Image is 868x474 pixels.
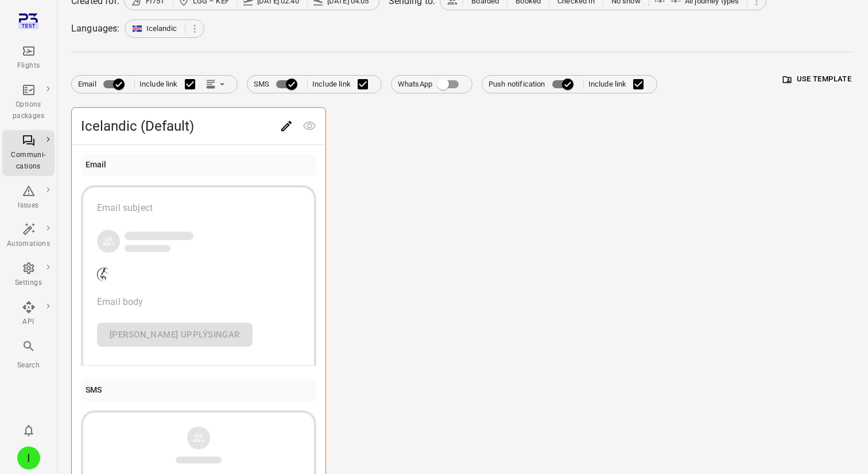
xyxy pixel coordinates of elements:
a: Automations [2,219,55,253]
div: Communi-cations [7,150,50,173]
span: Edit [275,120,298,131]
span: Preview [298,120,321,131]
div: Automations [7,238,50,250]
label: Email [78,73,130,95]
a: API [2,297,55,331]
div: I [17,446,40,469]
div: Search [7,360,50,371]
button: Edit [275,115,298,138]
button: Email subjectCompany logoEmail body[PERSON_NAME] upplýsingar [81,185,316,366]
button: Search [2,336,55,374]
iframe: Intercom live chat [829,435,857,463]
span: Icelandic (Default) [81,117,275,135]
label: SMS [254,73,303,95]
a: Communi-cations [2,130,55,176]
div: SMS [86,384,102,397]
a: Flights [2,41,55,75]
a: Issues [2,181,55,215]
a: Options packages [2,80,55,126]
label: WhatsApp [398,73,466,95]
a: Settings [2,258,55,292]
div: Settings [7,277,50,289]
span: Icelandic [146,23,177,34]
div: Icelandic [125,19,204,38]
div: Email subject [97,201,300,215]
div: Flights [7,60,50,72]
div: API [7,316,50,328]
div: Email body [97,295,300,309]
label: Include link [312,72,375,96]
label: Include link [139,72,202,96]
button: Notifications [17,419,40,442]
div: Issues [7,200,50,211]
div: Languages: [71,22,120,36]
button: Link position in email [202,76,231,93]
label: Include link [588,72,651,96]
label: Push notification [489,73,579,95]
div: Email [86,159,107,171]
div: Options packages [7,99,50,122]
button: Iris [13,442,45,474]
button: Use template [780,70,854,88]
img: Company logo [97,268,110,281]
